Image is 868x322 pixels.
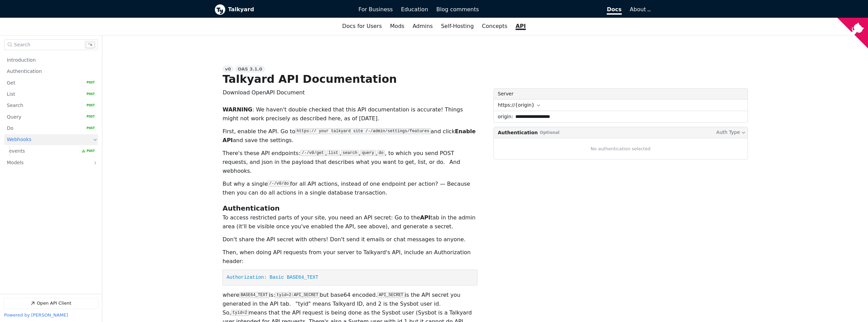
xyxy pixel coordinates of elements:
a: Mods [386,20,409,32]
button: https://{origin} [494,99,748,111]
a: Self-Hosting [437,20,478,32]
p: List [7,91,15,97]
span: POST [82,103,95,108]
span: POST [82,80,95,85]
code: do [377,150,385,156]
a: Docs [483,4,626,15]
p: First, enable the API. Go to and click and save the settings. [223,127,477,145]
span: POST [82,149,95,154]
input: origin [513,111,747,122]
img: Talkyard logo [215,4,225,15]
code: tyid=2:API_SECRET [275,292,320,298]
a: Concepts [478,20,512,32]
a: List POST [7,89,95,99]
a: Do POST [7,123,95,134]
button: Download OpenAPI Document [223,88,305,97]
span: POST [82,126,95,131]
span: ⌃ [88,43,90,47]
h2: Authentication [223,203,477,213]
a: Introduction [7,55,95,65]
b: Talkyard [228,5,349,14]
span: Search [14,42,30,47]
kbd: k [86,42,94,48]
span: POST [82,115,95,120]
a: Education [397,4,432,15]
p: Webhooks [7,137,31,143]
p: Do [7,125,13,132]
span: Education [401,6,428,13]
a: Powered by [PERSON_NAME] [4,313,68,318]
a: Models [7,157,86,168]
strong: Enable API [223,128,476,143]
span: POST [82,92,95,97]
p: Authentication [7,68,42,75]
code: /-/v0/get [300,150,325,156]
h1: Talkyard API Documentation [223,73,397,86]
a: Webhooks [7,135,86,145]
span: origin [494,111,513,122]
p: Then, when doing API requests from your server to Talkyard's API, include an Authorization header: [223,248,477,266]
a: Docs for Users [338,20,386,32]
a: Blog comments [432,4,483,15]
a: About [630,6,650,13]
label: Server [494,88,748,99]
span: Authorization: Basic BASE64_TEXT [227,275,319,280]
code: https:// your talkyard site /-/admin/settings/features [295,128,431,134]
p: Search [7,103,23,109]
p: There's these API endpoints: , , , , , to which you send POST requests, and json in the payload t... [223,149,477,175]
i: : We haven't double checked that this API documentation is accurate! Things might not work precis... [223,106,463,122]
a: Get POST [7,78,95,88]
code: search [341,150,359,156]
a: events POST [9,146,95,157]
p: Don't share the API secret with others! Don't send it emails or chat messages to anyone. [223,235,477,244]
div: OAS 3.1.0 [235,66,265,72]
p: Introduction [7,57,36,63]
p: Get [7,80,15,86]
a: API [512,20,530,32]
div: v0 [223,66,234,72]
span: For Business [358,6,393,13]
p: But why a single for all API actions, instead of one endpoint per action? — Because then you can ... [223,180,477,197]
div: No authentication selected [494,138,748,160]
span: Authentication [498,129,538,136]
code: list [327,150,340,156]
span: https://{origin} [498,102,535,109]
code: /-/v0/do [268,181,290,186]
b: WARNING [223,106,253,113]
p: events [9,148,25,155]
a: Open API Client [4,298,98,309]
code: API_SECRET [378,292,405,298]
strong: API [420,214,430,221]
a: Admins [409,20,437,32]
code: query [361,150,376,156]
code: tyid=2 [231,310,249,316]
a: Talkyard logoTalkyard [215,4,349,15]
button: Auth Type [715,128,746,136]
a: Authentication [7,66,95,77]
p: Models [7,159,24,166]
p: Query [7,114,21,120]
a: Search POST [7,101,95,111]
p: To access restricted parts of your site, you need an API secret: Go to the tab in the admin area ... [223,213,477,231]
a: For Business [354,4,397,15]
span: Blog comments [436,6,479,13]
span: Docs [607,6,621,15]
a: Query POST [7,112,95,122]
code: BASE64_TEXT [239,292,269,298]
span: Optional [539,129,561,136]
